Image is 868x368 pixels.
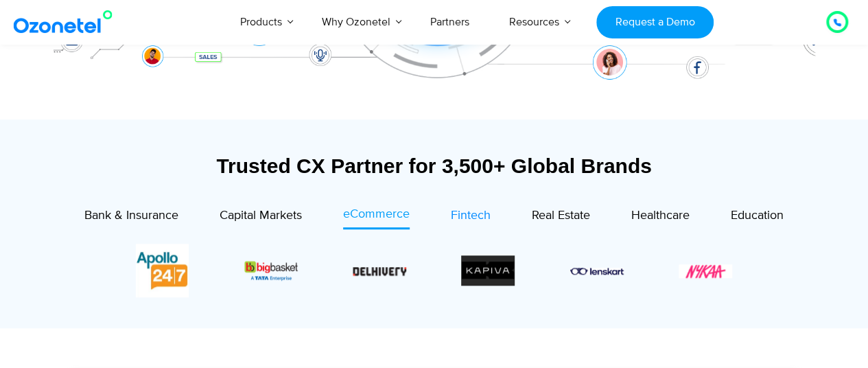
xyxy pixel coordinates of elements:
[343,207,410,222] span: eCommerce
[631,208,690,223] span: Healthcare
[731,205,784,229] a: Education
[84,205,178,229] a: Bank & Insurance
[731,208,784,223] span: Education
[451,205,491,229] a: Fintech
[532,205,590,229] a: Real Estate
[451,208,491,223] span: Fintech
[343,205,410,229] a: eCommerce
[220,208,302,223] span: Capital Markets
[596,6,714,38] a: Request a Demo
[60,154,808,178] div: Trusted CX Partner for 3,500+ Global Brands
[631,205,690,229] a: Healthcare
[84,208,178,223] span: Bank & Insurance
[220,205,302,229] a: Capital Markets
[532,208,590,223] span: Real Estate
[136,244,733,297] div: Image Carousel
